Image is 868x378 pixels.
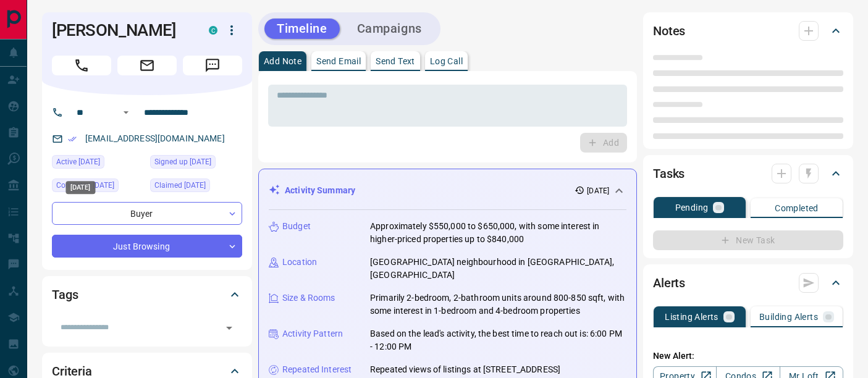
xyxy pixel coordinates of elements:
button: Timeline [264,19,340,39]
div: Tags [52,280,242,309]
span: Contacted [DATE] [56,179,114,191]
p: Building Alerts [759,313,818,321]
p: Send Email [316,57,361,65]
div: Sat Aug 30 2025 [150,178,242,196]
a: [EMAIL_ADDRESS][DOMAIN_NAME] [85,133,225,143]
p: New Alert: [653,350,843,363]
div: [DATE] [65,181,95,194]
p: Primarily 2-bedroom, 2-bathroom units around 800-850 sqft, with some interest in 1-bedroom and 4-... [370,292,626,317]
span: Claimed [DATE] [154,179,206,191]
h1: [PERSON_NAME] [52,20,190,40]
span: Active [DATE] [56,156,100,168]
h2: Notes [653,21,685,41]
p: Add Note [264,57,301,65]
p: [DATE] [587,185,609,196]
div: Wed Sep 10 2025 [52,155,144,172]
p: Repeated Interest [282,363,352,376]
p: Approximately $550,000 to $650,000, with some interest in higher-priced properties up to $840,000 [370,220,626,246]
p: Completed [775,204,819,212]
p: Budget [282,220,311,233]
div: Just Browsing [52,235,242,258]
div: Tasks [653,159,843,188]
button: Campaigns [345,19,434,39]
button: Open [221,319,238,337]
h2: Tasks [653,164,685,183]
p: Location [282,256,317,269]
div: Alerts [653,268,843,298]
p: Send Text [376,57,415,65]
p: Log Call [430,57,463,65]
div: Fri Aug 29 2025 [150,155,242,172]
span: Signed up [DATE] [154,156,211,168]
h2: Alerts [653,273,685,293]
p: Activity Summary [285,184,355,197]
div: Activity Summary[DATE] [269,179,626,202]
p: Size & Rooms [282,292,335,304]
p: Pending [675,203,709,212]
button: Open [119,105,133,120]
svg: Email Verified [68,135,77,143]
div: condos.ca [209,26,217,35]
span: Call [52,56,111,75]
p: Listing Alerts [665,313,718,321]
p: [GEOGRAPHIC_DATA] neighbourhood in [GEOGRAPHIC_DATA], [GEOGRAPHIC_DATA] [370,256,626,282]
p: Activity Pattern [282,327,343,340]
h2: Tags [52,285,78,304]
div: Notes [653,16,843,46]
div: Buyer [52,202,242,225]
span: Message [183,56,242,75]
span: Email [117,56,177,75]
p: Based on the lead's activity, the best time to reach out is: 6:00 PM - 12:00 PM [370,327,626,353]
div: Wed Sep 10 2025 [52,178,144,196]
